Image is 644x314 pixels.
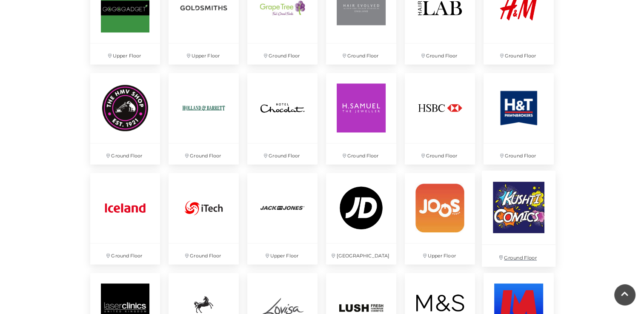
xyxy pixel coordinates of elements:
p: Ground Floor [482,245,555,266]
a: Upper Floor [243,168,322,268]
a: Ground Floor [243,69,322,168]
p: Ground Floor [90,243,160,264]
a: Ground Floor [322,69,401,168]
a: Ground Floor [86,168,165,268]
a: Ground Floor [86,69,165,168]
p: Ground Floor [405,143,475,164]
p: Ground Floor [405,43,475,64]
a: Ground Floor [401,69,479,168]
p: Upper Floor [90,43,160,64]
p: Ground Floor [484,143,554,164]
p: Ground Floor [326,143,396,164]
p: [GEOGRAPHIC_DATA] [326,243,396,264]
p: Upper Floor [247,243,318,264]
p: Ground Floor [247,43,318,64]
a: Ground Floor [164,69,243,168]
p: Ground Floor [484,43,554,64]
p: Ground Floor [90,143,160,164]
p: Ground Floor [169,143,239,164]
p: Upper Floor [405,243,475,264]
a: [GEOGRAPHIC_DATA] [322,168,401,268]
a: Upper Floor [401,168,479,268]
p: Ground Floor [247,143,318,164]
a: Ground Floor [164,168,243,268]
p: Ground Floor [326,43,396,64]
a: Ground Floor [479,69,558,168]
p: Ground Floor [169,243,239,264]
a: Ground Floor [477,166,560,271]
p: Upper Floor [169,43,239,64]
